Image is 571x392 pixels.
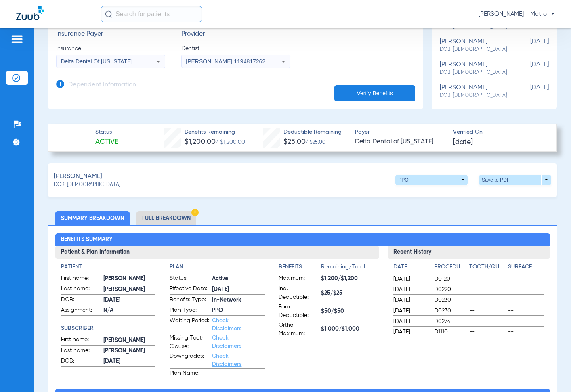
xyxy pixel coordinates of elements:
[61,58,133,65] span: Delta Dental Of [US_STATE]
[16,6,44,20] img: Zuub Logo
[279,285,318,302] span: Ind. Deductible:
[191,209,199,216] img: Hazard
[453,137,473,147] span: [DATE]
[185,128,245,136] span: Benefits Remaining
[508,263,544,274] app-breakdown-title: Surface
[54,182,120,189] span: DOB: [DEMOGRAPHIC_DATA]
[61,263,156,271] h4: Patient
[469,328,505,336] span: --
[393,285,427,293] span: [DATE]
[55,211,130,225] li: Summary Breakdown
[61,285,101,294] span: Last name:
[283,128,342,136] span: Deductible Remaining
[508,275,544,283] span: --
[508,263,544,271] h4: Surface
[508,84,549,99] span: [DATE]
[61,274,101,284] span: First name:
[388,246,550,259] h3: Recent History
[395,175,468,185] button: PPO
[434,263,466,271] h4: Procedure
[469,275,505,283] span: --
[434,317,466,325] span: D0274
[170,285,209,294] span: Effective Date:
[103,296,156,304] span: [DATE]
[61,296,101,305] span: DOB:
[170,317,209,333] span: Waiting Period:
[434,307,466,315] span: D0230
[61,306,101,316] span: Assignment:
[181,44,290,52] span: Dentist
[469,263,505,271] h4: Tooth/Quad
[170,274,209,284] span: Status:
[434,263,466,274] app-breakdown-title: Procedure
[54,172,102,182] span: [PERSON_NAME]
[103,285,156,294] span: [PERSON_NAME]
[508,61,549,76] span: [DATE]
[10,34,23,44] img: hamburger-icon
[469,285,505,293] span: --
[103,357,156,366] span: [DATE]
[469,317,505,325] span: --
[306,140,325,145] span: / $25.00
[61,346,101,356] span: Last name:
[434,328,466,336] span: D1110
[279,303,318,320] span: Fam. Deductible:
[212,335,241,349] a: Check Disclaimers
[440,61,508,76] div: [PERSON_NAME]
[212,306,265,315] span: PPO
[170,369,209,380] span: Plan Name:
[508,285,544,293] span: --
[279,263,321,271] h4: Benefits
[103,275,156,283] span: [PERSON_NAME]
[440,46,508,53] span: DOB: [DEMOGRAPHIC_DATA]
[56,30,165,38] h3: Insurance Payer
[321,307,374,316] span: $50/$50
[68,81,136,89] h3: Dependent Information
[95,137,118,147] span: Active
[355,128,446,136] span: Payer
[440,69,508,76] span: DOB: [DEMOGRAPHIC_DATA]
[181,30,290,38] h3: Provider
[61,324,156,333] h4: Subscriber
[393,296,427,304] span: [DATE]
[136,211,196,225] li: Full Breakdown
[55,233,550,246] h2: Benefits Summary
[61,335,101,345] span: First name:
[101,6,202,22] input: Search for patients
[56,44,165,52] span: Insurance
[479,10,555,18] span: [PERSON_NAME] - Metro
[393,307,427,315] span: [DATE]
[170,263,265,271] h4: Plan
[279,274,318,284] span: Maximum:
[170,296,209,305] span: Benefits Type:
[393,263,427,271] h4: Date
[508,328,544,336] span: --
[170,306,209,316] span: Plan Type:
[469,263,505,274] app-breakdown-title: Tooth/Quad
[393,328,427,336] span: [DATE]
[279,321,318,338] span: Ortho Maximum:
[321,275,374,283] span: $1,200/$1,200
[103,306,156,315] span: N/A
[279,263,321,274] app-breakdown-title: Benefits
[393,263,427,274] app-breakdown-title: Date
[170,334,209,351] span: Missing Tooth Clause:
[479,175,551,185] button: Save to PDF
[334,85,415,101] button: Verify Benefits
[469,296,505,304] span: --
[469,307,505,315] span: --
[531,353,571,392] iframe: Chat Widget
[105,10,112,18] img: Search Icon
[216,139,245,145] span: / $1,200.00
[453,128,544,136] span: Verified On
[185,138,216,145] span: $1,200.00
[434,285,466,293] span: D0220
[212,285,265,294] span: [DATE]
[61,357,101,367] span: DOB:
[508,296,544,304] span: --
[393,317,427,325] span: [DATE]
[440,92,508,99] span: DOB: [DEMOGRAPHIC_DATA]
